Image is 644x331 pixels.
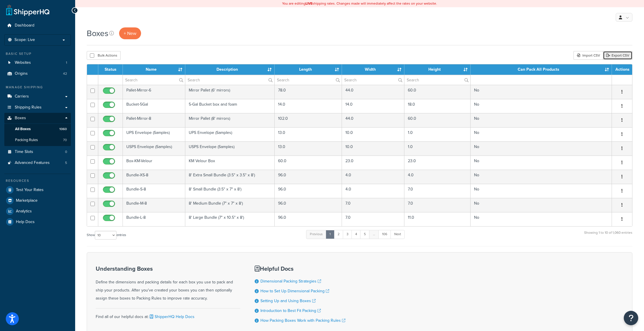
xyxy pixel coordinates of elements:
span: Dashboard [15,23,34,28]
td: 10.0 [342,141,404,156]
button: Bulk Actions [87,51,121,60]
a: Origins 42 [4,68,71,79]
span: Time Slots [15,149,33,154]
td: 4.0 [342,170,404,184]
select: Showentries [95,231,116,240]
th: Can Pack All Products : activate to sort column ascending [471,64,612,75]
span: All Boxes [15,127,31,132]
h3: Helpful Docs [255,265,345,272]
li: Websites [4,57,71,68]
td: 4.0 [342,184,404,198]
td: No [471,141,612,156]
td: No [471,212,612,226]
td: Mirror Pallet (8' mirrors) [185,113,275,127]
span: Boxes [15,116,26,121]
td: Bundle-XS-8 [123,170,185,184]
a: Setting Up and Using Boxes [260,298,316,304]
li: Time Slots [4,147,71,157]
a: 5 [360,230,370,239]
span: 42 [63,71,67,76]
td: 14.0 [275,99,342,113]
span: 70 [63,138,67,143]
td: No [471,113,612,127]
td: 96.0 [275,184,342,198]
td: 60.0 [275,156,342,170]
td: 8' Small Bundle (3.5" x 7" x 8') [185,184,275,198]
span: Carriers [15,94,29,99]
li: All Boxes [4,124,71,134]
li: Dashboard [4,20,71,31]
a: + New [119,27,141,39]
td: Mirror Pallet (6' mirrors) [185,85,275,99]
a: 1 [326,230,334,239]
td: 102.0 [275,113,342,127]
td: 96.0 [275,198,342,212]
td: No [471,156,612,170]
input: Search [123,75,185,85]
h1: Boxes [87,28,108,39]
input: Search [185,75,274,85]
a: Marketplace [4,195,71,206]
label: Show entries [87,231,126,240]
a: Advanced Features 5 [4,158,71,168]
td: Bundle-S-8 [123,184,185,198]
a: Carriers [4,91,71,102]
td: 13.0 [275,141,342,156]
span: Shipping Rules [15,105,42,110]
td: 11.0 [404,212,471,226]
td: 60.0 [404,85,471,99]
span: Packing Rules [15,138,38,143]
span: 5 [65,160,67,165]
td: No [471,85,612,99]
a: Websites 1 [4,57,71,68]
td: 7.0 [342,198,404,212]
div: Define the dimensions and packing details for each box you use to pack and ship your products. Af... [96,265,240,302]
a: Introduction to Best Fit Packing [260,308,321,314]
td: Bundle-L-8 [123,212,185,226]
li: Boxes [4,113,71,146]
div: Import CSV [573,51,603,60]
th: Width : activate to sort column ascending [342,64,404,75]
li: Origins [4,68,71,79]
td: 5-Gal Bucket box and foam [185,99,275,113]
span: 1 [66,60,67,65]
td: 44.0 [342,113,404,127]
a: 106 [378,230,391,239]
td: UPS Envelope (Samples) [123,127,185,141]
h3: Understanding Boxes [96,265,240,272]
a: 4 [351,230,361,239]
td: Bucket-5Gal [123,99,185,113]
td: 7.0 [404,184,471,198]
th: Name : activate to sort column ascending [123,64,185,75]
th: Status [98,64,123,75]
td: No [471,198,612,212]
a: 2 [334,230,343,239]
span: 1060 [59,127,67,132]
li: Analytics [4,206,71,216]
span: Advanced Features [15,160,50,165]
td: 8' Medium Bundle (7" x 7" x 8') [185,198,275,212]
a: All Boxes 1060 [4,124,71,134]
a: How Packing Boxes Work with Packing Rules [260,317,345,323]
th: Height : activate to sort column ascending [404,64,471,75]
td: 13.0 [275,127,342,141]
a: Shipping Rules [4,102,71,113]
li: Help Docs [4,217,71,227]
a: Dimensional Packing Strategies [260,278,321,284]
td: Pallet-Mirror-6 [123,85,185,99]
input: Search [275,75,342,85]
span: Websites [15,60,31,65]
td: 10.0 [342,127,404,141]
span: Origins [15,71,28,76]
td: 1.0 [404,141,471,156]
td: Box-KM-Velour [123,156,185,170]
b: LIVE [306,1,312,6]
span: + New [124,30,136,37]
td: 44.0 [342,85,404,99]
div: Manage Shipping [4,85,71,90]
a: Packing Rules 70 [4,135,71,145]
td: No [471,170,612,184]
div: Basic Setup [4,51,71,56]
